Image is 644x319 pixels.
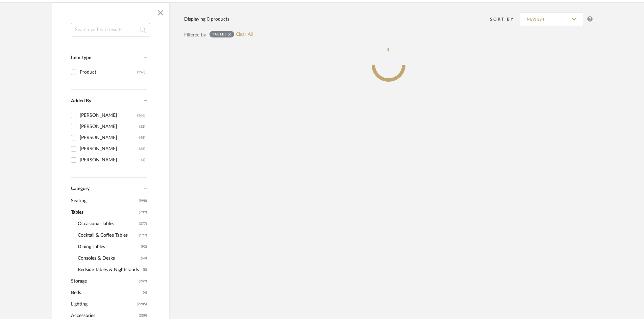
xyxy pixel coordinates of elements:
[80,155,141,165] div: [PERSON_NAME]
[141,253,147,264] span: (64)
[71,287,141,298] span: Beds
[78,230,137,241] span: Cocktail & Coffee Tables
[184,31,206,39] div: Filtered by
[137,299,147,310] span: (2285)
[141,241,147,252] span: (93)
[80,110,137,121] div: [PERSON_NAME]
[80,67,137,78] div: Product
[141,155,145,165] div: (4)
[143,264,147,275] span: (8)
[139,207,147,218] span: (739)
[137,110,145,121] div: (166)
[71,298,135,310] span: Lighting
[236,32,253,37] a: Clear All
[71,195,137,207] span: Seating
[80,121,139,132] div: [PERSON_NAME]
[139,230,147,241] span: (197)
[139,143,145,154] div: (28)
[80,143,139,154] div: [PERSON_NAME]
[143,287,147,298] span: (4)
[78,264,141,275] span: Bedside Tables & Nightstands
[139,121,145,132] div: (52)
[139,195,147,206] span: (998)
[212,32,227,36] div: Tables
[154,6,167,20] button: Close
[78,241,139,252] span: Dining Tables
[490,16,520,23] div: Sort By
[139,276,147,287] span: (249)
[71,23,150,36] input: Search within 0 results
[139,218,147,229] span: (377)
[184,16,229,23] div: Displaying 0 products
[71,275,137,287] span: Storage
[71,55,91,60] span: Item Type
[139,132,145,143] div: (46)
[71,186,90,192] span: Category
[71,99,91,103] span: Added By
[78,252,139,264] span: Consoles & Desks
[71,207,137,218] span: Tables
[78,218,137,230] span: Occasional Tables
[80,132,139,143] div: [PERSON_NAME]
[137,67,145,78] div: (296)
